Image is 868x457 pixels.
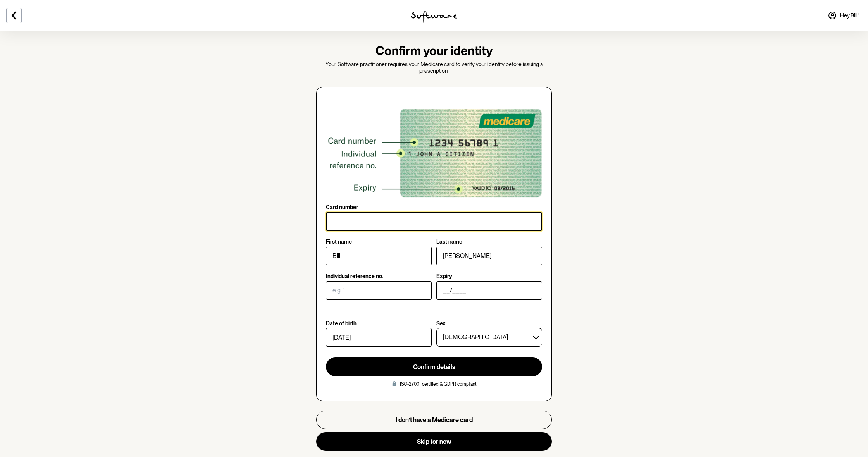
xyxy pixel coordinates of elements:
[316,411,552,429] button: I don’t have a Medicare card
[316,61,552,74] p: Your Software practitioner requires your Medicare card to verify your identity before issuing a p...
[436,320,446,327] p: Sex
[413,363,455,371] span: Confirm details
[326,357,542,376] button: Confirm details
[823,6,863,25] a: Hey,Bill!
[326,281,432,300] input: e.g. 1
[436,239,462,245] p: Last name
[840,12,859,19] span: Hey, Bill !
[326,273,383,280] p: Individual reference no.
[411,11,457,23] img: software logo
[316,432,552,451] button: Skip for now
[326,320,356,327] p: Date of birth
[400,381,477,387] span: ISO-27001 certified & GDPR compliant
[316,43,552,58] h3: Confirm your identity
[436,273,452,280] p: Expiry
[326,204,358,211] p: Card number
[326,239,352,245] p: First name
[326,109,542,198] img: medicare card info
